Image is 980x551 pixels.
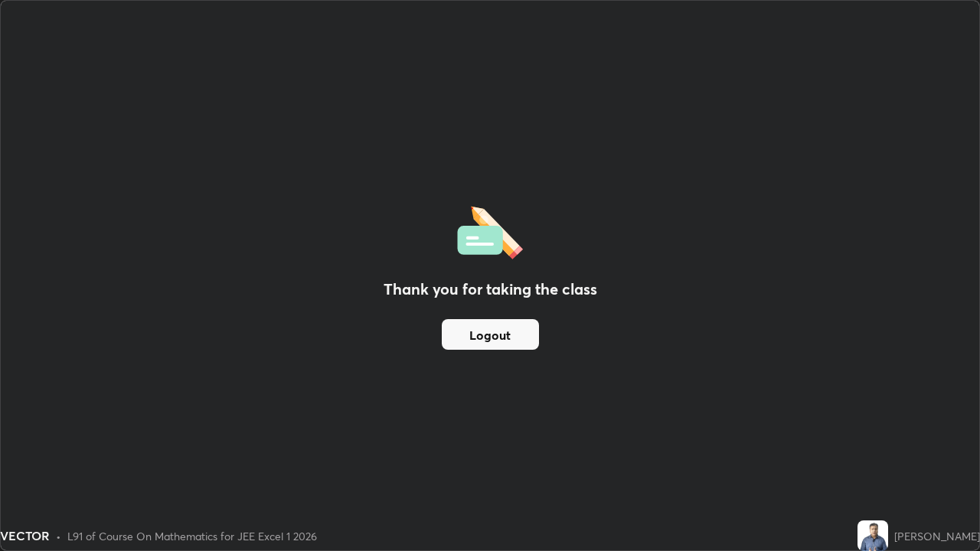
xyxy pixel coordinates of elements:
[67,528,317,544] div: L91 of Course On Mathematics for JEE Excel 1 2026
[857,520,888,551] img: b46e901505a44cd682be6eef0f3141f9.jpg
[457,201,523,259] img: offlineFeedback.1438e8b3.svg
[442,319,539,350] button: Logout
[894,528,980,544] div: [PERSON_NAME]
[56,528,61,544] div: •
[384,278,597,301] h2: Thank you for taking the class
